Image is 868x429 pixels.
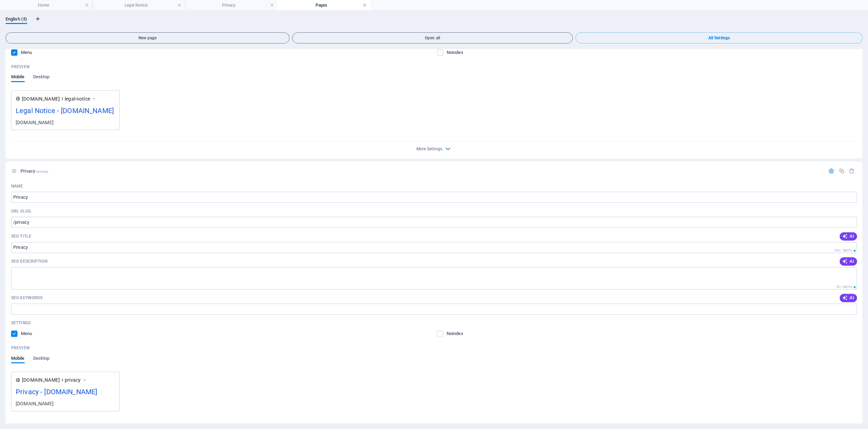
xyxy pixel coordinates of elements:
p: Preview of your page in search results [11,64,30,70]
div: Privacy - [DOMAIN_NAME] [16,387,115,400]
span: AI [842,233,854,239]
button: AI [839,294,857,302]
p: Instruct search engines to exclude this page from search results. [447,331,469,337]
span: 78 / 990 Px [836,285,852,289]
label: Last part of the URL for this page [11,208,31,214]
p: Instruct search engines to exclude this page from search results. [447,49,469,56]
span: privacy [65,376,81,383]
span: [DOMAIN_NAME] [22,95,60,102]
span: 195 / 580 Px [834,249,852,252]
p: SEO Title [11,233,31,239]
span: AI [842,259,854,264]
span: [DOMAIN_NAME] [22,376,60,383]
input: Last part of the URL for this page Last part of the URL for this page Last part of the URL for th... [11,217,857,228]
span: AI [842,295,854,301]
div: Language Tabs [6,16,862,30]
button: New page [6,32,289,43]
span: Calculated pixel length in search results [833,248,857,253]
p: SEO Keywords [11,295,42,301]
span: Desktop [33,73,50,82]
p: Menu [21,331,43,337]
textarea: The text in search results and social media The text in search results and social media [11,267,857,289]
div: [DOMAIN_NAME] [16,119,115,126]
h4: Pages [278,1,370,9]
span: legal-notice [65,95,90,102]
div: Duplicate [838,168,844,174]
h4: Privacy [185,1,278,9]
button: AI [839,257,857,265]
p: SEO Description [11,259,47,264]
button: AI [839,232,857,240]
p: Define if you want this page to be shown in auto-generated navigation. [21,49,43,56]
span: Privacy [21,168,48,174]
span: New page [9,36,286,40]
p: Name [11,183,23,189]
div: Settings [828,168,834,174]
div: Remove [849,168,855,174]
span: Open all [295,36,570,40]
h4: Legal Notice [93,1,185,9]
span: Calculated pixel length in search results [834,285,857,289]
span: Desktop [33,354,50,364]
div: [DOMAIN_NAME] [16,400,115,407]
div: Legal Notice - [DOMAIN_NAME] [16,105,115,119]
button: All Settings [575,32,862,43]
div: Preview [11,356,49,369]
span: Mobile [11,354,25,364]
div: Privacy/privacy [18,169,825,173]
span: /privacy [36,169,48,173]
input: The page title in search results and browser tabs [11,242,857,253]
span: English (3) [6,15,27,25]
button: Open all [292,32,573,43]
span: All Settings [579,36,859,40]
span: More Settings [416,146,442,151]
label: The text in search results and social media [11,259,47,264]
p: Settings [11,320,31,326]
p: Preview of your page in search results [11,345,30,351]
button: More Settings [430,145,438,153]
span: Mobile [11,73,25,82]
p: URL SLUG [11,208,31,214]
div: Preview [11,74,49,88]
